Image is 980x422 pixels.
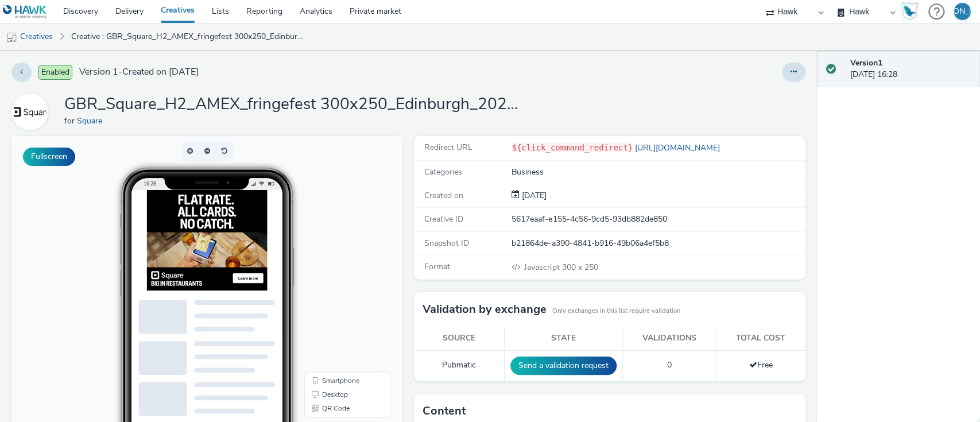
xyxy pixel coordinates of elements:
[749,359,773,370] span: Free
[65,23,311,51] a: Creative : GBR_Square_H2_AMEX_fringefest 300x250_Edinburgh_20250805 (copy)
[512,143,633,152] code: ${click_command_redirect}
[424,167,462,177] span: Categories
[64,115,77,126] span: for
[311,269,338,276] span: QR Code
[520,190,547,202] div: Creation 01 October 2025, 16:28
[667,359,672,370] span: 0
[424,142,472,153] span: Redirect URL
[901,2,918,21] img: Hawk Academy
[505,327,623,350] th: State
[132,44,145,51] span: 16:28
[510,357,617,375] button: Send a validation request
[424,190,463,201] span: Created on
[523,262,598,273] span: 300 x 250
[424,214,463,224] span: Creative ID
[13,95,47,129] img: Square
[512,238,804,249] div: b21864de-a390-4841-b916-49b06a4ef5b8
[38,65,72,80] span: Enabled
[424,238,469,249] span: Snapshot ID
[6,32,17,43] img: mobile
[79,65,199,79] span: Version 1 - Created on [DATE]
[623,327,716,350] th: Validations
[716,327,805,350] th: Total cost
[524,262,561,273] span: Javascript
[901,2,923,21] a: Hawk Academy
[23,148,75,166] button: Fullscreen
[311,255,336,262] span: Desktop
[512,214,804,225] div: 5617eaaf-e155-4c56-9cd5-93db882de850
[520,190,547,201] span: [DATE]
[423,301,547,318] h3: Validation by exchange
[414,350,504,381] td: Pubmatic
[552,307,680,316] small: Only exchanges in this list require validation
[512,167,804,178] div: Business
[424,261,450,272] span: Format
[850,57,971,81] div: [DATE] 16:28
[850,57,882,68] strong: Version 1
[3,5,47,19] img: undefined Logo
[295,265,377,279] li: QR Code
[633,142,725,153] a: [URL][DOMAIN_NAME]
[295,251,377,265] li: Desktop
[423,402,466,420] h3: Content
[311,241,348,248] span: Smartphone
[64,94,524,115] h1: GBR_Square_H2_AMEX_fringefest 300x250_Edinburgh_20250805 (copy)
[414,327,504,350] th: Source
[77,115,107,126] a: Square
[295,238,377,251] li: Smartphone
[11,106,53,117] a: Square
